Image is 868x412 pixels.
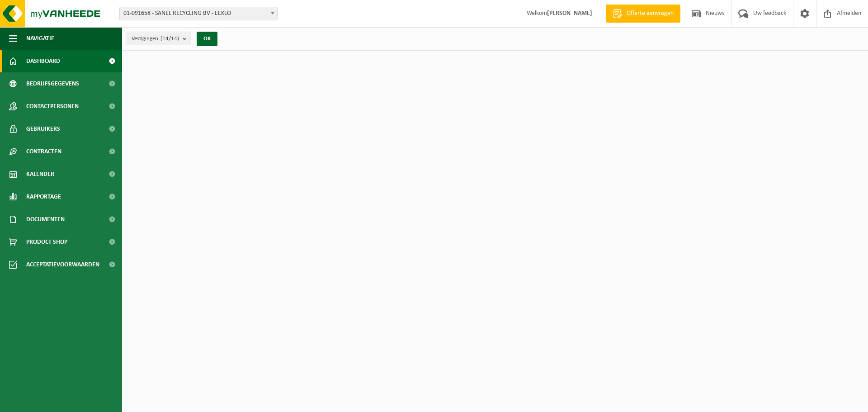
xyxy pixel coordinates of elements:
[160,36,179,42] count: (14/14)
[26,50,60,72] span: Dashboard
[624,9,676,18] span: Offerte aanvragen
[26,208,65,231] span: Documenten
[26,140,61,163] span: Contracten
[26,253,99,276] span: Acceptatievoorwaarden
[197,32,217,46] button: OK
[127,32,191,45] button: Vestigingen(14/14)
[26,185,61,208] span: Rapportage
[26,231,67,253] span: Product Shop
[26,72,79,95] span: Bedrijfsgegevens
[26,95,79,118] span: Contactpersonen
[26,163,54,185] span: Kalender
[119,7,278,20] span: 01-091658 - SANEL RECYCLING BV - EEKLO
[547,10,592,17] strong: [PERSON_NAME]
[26,27,54,50] span: Navigatie
[606,5,680,23] a: Offerte aanvragen
[132,32,179,46] span: Vestigingen
[26,118,60,140] span: Gebruikers
[120,7,277,20] span: 01-091658 - SANEL RECYCLING BV - EEKLO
